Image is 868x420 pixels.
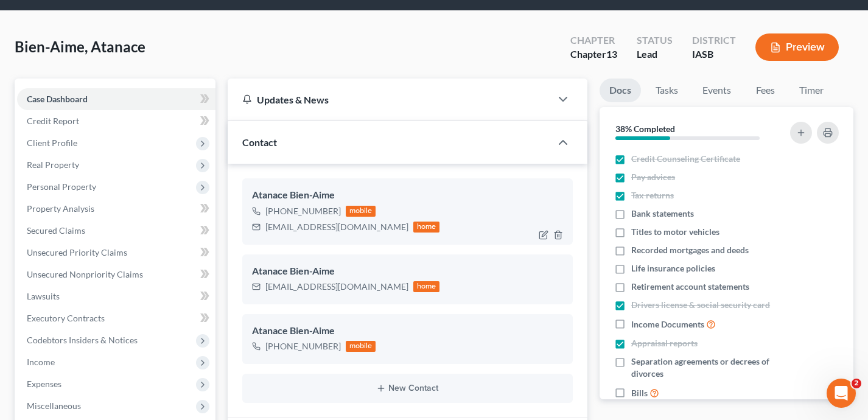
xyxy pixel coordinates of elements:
a: Unsecured Nonpriority Claims [17,264,215,285]
span: Client Profile [27,138,77,148]
a: Docs [600,79,641,102]
strong: 38% Completed [615,124,675,134]
span: Tax returns [631,189,674,201]
button: Preview [755,33,839,61]
button: New Contact [252,383,564,393]
span: Contact [242,136,277,148]
span: Lawsuits [27,291,60,301]
div: [EMAIL_ADDRESS][DOMAIN_NAME] [265,281,408,293]
div: Updates & News [242,93,537,106]
span: 13 [606,48,617,60]
a: Secured Claims [17,220,215,242]
div: mobile [346,341,376,352]
a: Unsecured Priority Claims [17,242,215,264]
textarea: Message… [10,301,233,322]
span: Unsecured Priority Claims [27,247,127,257]
div: home [413,281,440,292]
button: Upload attachment [58,327,68,337]
div: IASB [692,47,736,61]
strong: Amendments [50,46,113,55]
span: Drivers license & social security card [631,299,770,311]
div: Chapter [570,47,617,61]
span: Bills [631,387,648,399]
span: Personal Property [27,181,96,192]
span: Case Dashboard [27,94,88,104]
a: Tasks [646,79,688,102]
a: Case Dashboard [17,88,215,110]
div: Atanace Bien-Aime [252,188,564,203]
div: Status [637,33,673,47]
span: Credit Counseling Certificate [631,153,740,165]
span: Recorded mortgages and deeds [631,244,749,256]
img: Profile image for Operator [10,72,29,91]
span: Executory Contracts [27,313,105,323]
span: Credit Report [27,116,79,126]
div: It looks like this creditor entry looks funky. I noticed there are no spaces in the address entry... [19,252,190,324]
a: Credit Report [17,110,215,132]
a: Events [693,79,741,102]
span: Separation agreements or decrees of divorces [631,355,780,380]
button: Home [212,5,236,28]
div: It looks like this creditor entry looks funky. I noticed there are no spaces in the address entry... [10,245,200,349]
a: Timer [789,79,833,102]
div: home [413,222,440,233]
div: Hi [PERSON_NAME]! It looks like there is a special character in the debtor.txt file. I am going t... [19,114,190,162]
a: Property Analysis [17,198,215,220]
a: Executory Contracts [17,307,215,329]
iframe: Intercom live chat [827,379,856,408]
h1: Operator [59,12,102,21]
div: Lead [637,47,673,61]
span: More in the Help Center [84,77,199,87]
div: [PHONE_NUMBER] [265,340,341,352]
div: Atanace Bien-Aime [252,324,564,338]
span: Bien-Aime, Atanace [15,38,145,55]
img: Profile image for Operator [35,7,54,26]
button: Emoji picker [19,327,29,337]
span: Bank statements [631,208,694,220]
span: 2 [852,379,861,388]
span: Retirement account statements [631,281,749,293]
div: Lindsey says… [10,107,234,245]
span: Property Analysis [27,203,94,214]
div: District [692,33,736,47]
span: Real Property [27,159,79,170]
span: Income Documents [631,318,704,331]
div: [PHONE_NUMBER] [265,205,341,217]
a: Lawsuits [17,285,215,307]
span: Expenses [27,379,61,389]
div: Amendments [38,35,233,67]
div: [EMAIL_ADDRESS][DOMAIN_NAME] [265,221,408,233]
span: Income [27,357,55,367]
div: Chapter [570,33,617,47]
button: go back [8,5,31,28]
button: Send a message… [209,322,228,341]
span: Appraisal reports [631,337,698,349]
span: Unsecured Nonpriority Claims [27,269,143,279]
a: Fees [746,79,785,102]
span: Codebtors Insiders & Notices [27,335,138,345]
div: Hi [PERSON_NAME]! It looks like there is a special character in the debtor.txt file. I am going t... [10,107,200,243]
div: mobile [346,206,376,217]
a: More in the Help Center [38,67,233,97]
div: Atanace Bien-Aime [252,264,564,279]
span: Titles to motor vehicles [631,226,719,238]
button: Gif picker [38,327,48,337]
span: Life insurance policies [631,262,715,275]
span: Miscellaneous [27,401,81,411]
div: Lindsey says… [10,245,234,376]
span: Secured Claims [27,225,85,236]
span: Pay advices [631,171,675,183]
